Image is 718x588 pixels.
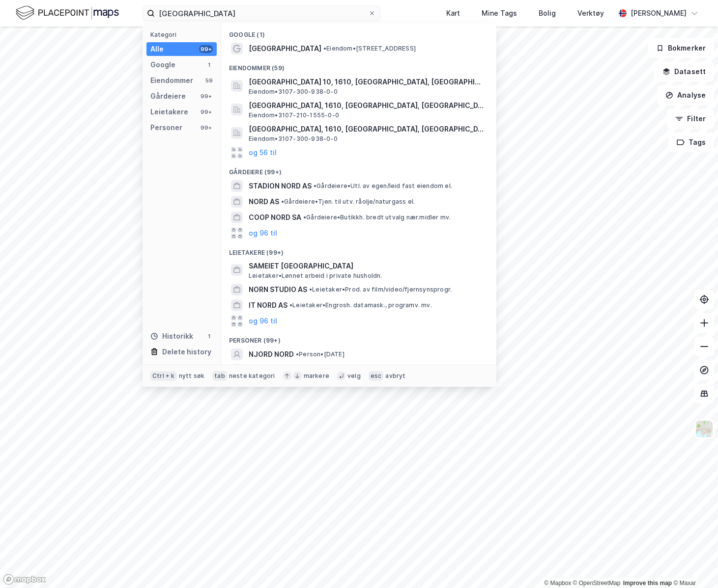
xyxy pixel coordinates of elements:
div: Delete history [162,346,211,358]
div: 59 [205,77,213,84]
div: Gårdeiere (99+) [221,160,496,178]
div: Google (1) [221,23,496,41]
div: 1 [205,61,213,69]
div: [PERSON_NAME] [631,7,687,19]
span: [GEOGRAPHIC_DATA] [249,43,321,54]
span: • [281,198,284,205]
div: Ctrl + k [150,371,177,381]
div: Kart [446,7,460,19]
button: og 96 til [249,315,277,327]
div: markere [304,372,329,380]
div: 99+ [199,92,213,100]
button: Filter [667,109,714,129]
div: Leietakere (99+) [221,241,496,259]
div: Personer (99+) [221,329,496,347]
a: Improve this map [623,580,672,587]
div: Alle [150,43,164,55]
button: Datasett [654,62,714,81]
div: nytt søk [179,372,205,380]
div: Kategori [150,31,217,38]
button: Tags [668,133,714,152]
div: Leietakere [150,106,188,118]
span: • [303,214,306,221]
span: IT NORD AS [249,299,287,311]
div: Verktøy [577,7,604,19]
img: Z [695,420,714,438]
span: SAMEIET [GEOGRAPHIC_DATA] [249,260,485,272]
div: neste kategori [229,372,275,380]
div: Historikk [150,330,193,342]
span: • [314,182,316,189]
span: Gårdeiere • Tjen. til utv. råolje/naturgass el. [281,198,415,206]
span: [GEOGRAPHIC_DATA] 10, 1610, [GEOGRAPHIC_DATA], [GEOGRAPHIC_DATA] [249,76,485,88]
span: Leietaker • Engrosh. datamask., programv. mv. [289,301,432,309]
span: • [296,350,299,358]
span: • [309,286,312,293]
span: Leietaker • Lønnet arbeid i private husholdn. [249,272,382,280]
div: Gårdeiere [150,90,186,102]
div: Personer [150,122,182,134]
div: 99+ [199,124,213,132]
span: NORN STUDIO AS [249,284,307,295]
div: 99+ [199,45,213,53]
iframe: Chat Widget [669,541,718,588]
span: [GEOGRAPHIC_DATA], 1610, [GEOGRAPHIC_DATA], [GEOGRAPHIC_DATA] [249,123,485,135]
span: NJORD NORD [249,348,294,360]
button: Analyse [657,85,714,105]
div: Eiendommer (59) [221,56,496,74]
span: • [323,45,326,52]
span: Gårdeiere • Butikkh. bredt utvalg nær.midler mv. [303,214,451,221]
img: logo.f888ab2527a4732fd821a326f86c7f29.svg [16,4,119,22]
span: Eiendom • 3107-300-938-0-0 [249,88,338,96]
span: Leietaker • Prod. av film/video/fjernsynsprogr. [309,286,452,294]
div: tab [212,371,227,381]
div: Eiendommer [150,75,193,86]
div: 1 [205,332,213,340]
button: Bokmerker [648,38,714,58]
span: STADION NORD AS [249,180,312,192]
span: Gårdeiere • Utl. av egen/leid fast eiendom el. [314,182,452,190]
div: avbryt [385,372,405,380]
div: esc [369,371,384,381]
div: Mine Tags [482,7,517,19]
button: og 56 til [249,147,277,159]
a: OpenStreetMap [573,580,621,587]
input: Søk på adresse, matrikkel, gårdeiere, leietakere eller personer [155,6,368,21]
div: 99+ [199,108,213,116]
a: Mapbox [544,580,571,587]
div: Google [150,59,175,71]
span: Eiendom • 3107-300-938-0-0 [249,135,338,143]
span: COOP NORD SA [249,212,301,223]
div: Bolig [539,7,556,19]
span: • [289,301,292,309]
span: Person • [DATE] [296,350,345,358]
span: NORD AS [249,196,279,208]
span: Eiendom • 3107-210-1555-0-0 [249,111,339,119]
span: [GEOGRAPHIC_DATA], 1610, [GEOGRAPHIC_DATA], [GEOGRAPHIC_DATA] [249,100,485,111]
button: og 96 til [249,227,277,239]
div: velg [347,372,361,380]
span: Eiendom • [STREET_ADDRESS] [323,45,416,53]
a: Mapbox homepage [3,574,46,585]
